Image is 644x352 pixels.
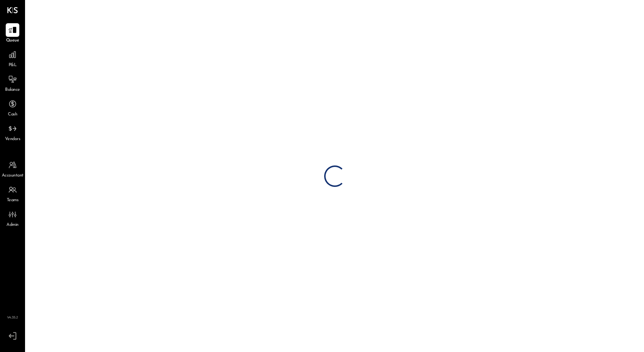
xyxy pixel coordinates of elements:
[2,173,24,179] span: Accountant
[0,208,25,228] a: Admin
[6,222,19,228] span: Admin
[7,197,19,204] span: Teams
[0,73,25,93] a: Balance
[5,136,20,143] span: Vendors
[9,62,17,69] span: P&L
[0,97,25,118] a: Cash
[0,122,25,143] a: Vendors
[0,158,25,179] a: Accountant
[6,38,19,44] span: Queue
[8,111,17,118] span: Cash
[0,23,25,44] a: Queue
[0,48,25,69] a: P&L
[0,183,25,204] a: Teams
[5,87,20,93] span: Balance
